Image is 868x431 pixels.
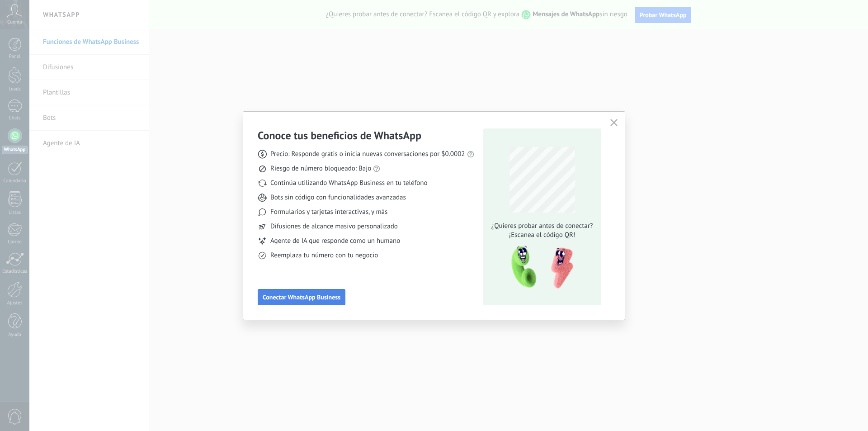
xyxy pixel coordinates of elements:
img: qr-pic-1x.png [504,243,575,292]
span: Bots sin código con funcionalidades avanzadas [270,193,406,202]
span: Conectar WhatsApp Business [263,294,340,300]
span: Formularios y tarjetas interactivas, y más [270,208,387,217]
span: Riesgo de número bloqueado: Bajo [270,164,371,173]
h3: Conoce tus beneficios de WhatsApp [258,128,421,142]
span: Reemplaza tu número con tu negocio [270,251,378,260]
span: ¿Quieres probar antes de conectar? [489,222,595,231]
span: Agente de IA que responde como un humano [270,237,400,246]
span: Continúa utilizando WhatsApp Business en tu teléfono [270,179,427,188]
span: Precio: Responde gratis o inicia nuevas conversaciones por $0.0002 [270,150,465,159]
span: ¡Escanea el código QR! [489,231,595,240]
span: Difusiones de alcance masivo personalizado [270,222,398,231]
button: Conectar WhatsApp Business [258,289,345,305]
